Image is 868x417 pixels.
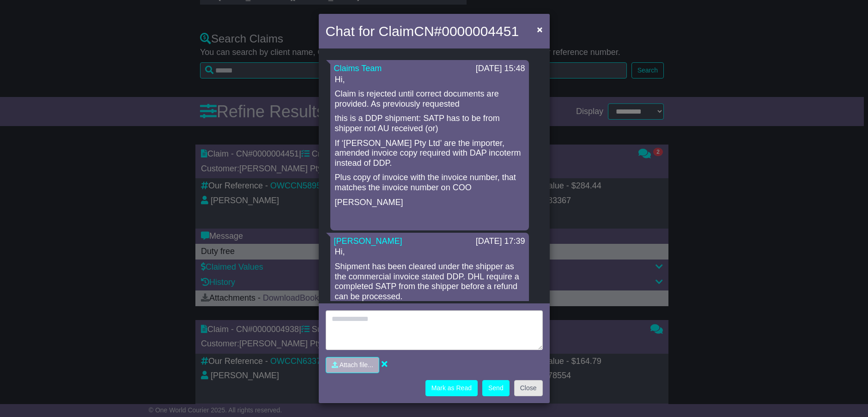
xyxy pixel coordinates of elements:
[326,21,519,42] h4: Chat for Claim
[482,380,510,396] button: Send
[476,236,525,247] div: [DATE] 17:39
[414,24,519,39] span: CN#
[335,89,524,109] p: Claim is rejected until correct documents are provided. As previously requested
[335,173,524,193] p: Plus copy of invoice with the invoice number, that matches the invoice number on COO
[335,114,524,133] p: this is a DDP shipment: SATP has to be from shipper not AU received (or)
[537,24,542,35] span: ×
[335,75,524,85] p: Hi,
[532,20,547,39] button: Close
[442,24,519,39] span: 0000004451
[334,64,382,73] a: Claims Team
[335,262,524,302] p: Shipment has been cleared under the shipper as the commercial invoice stated DDP. DHL require a c...
[335,247,524,257] p: Hi,
[334,236,402,246] a: [PERSON_NAME]
[476,64,525,74] div: [DATE] 15:48
[514,380,543,396] button: Close
[335,139,524,169] p: If ‘[PERSON_NAME] Pty Ltd’ are the importer, amended invoice copy required with DAP incoterm inst...
[335,198,524,208] p: [PERSON_NAME]
[425,380,478,396] button: Mark as Read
